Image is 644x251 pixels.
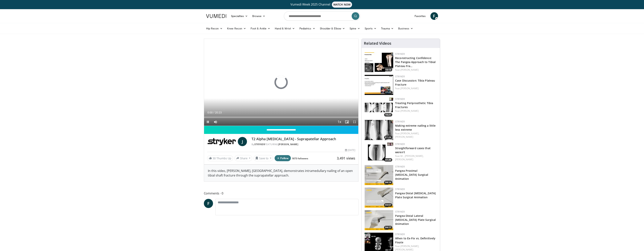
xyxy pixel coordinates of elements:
a: [PERSON_NAME], [400,132,419,135]
a: Pangea Distal Lateral [MEDICAL_DATA] Plate Surgical Animation [395,214,436,226]
a: 04:14 [365,165,393,185]
a: [PERSON_NAME], [405,154,424,158]
a: Stryker [395,75,405,78]
a: Knee Recon [225,25,248,32]
button: Mute [212,118,219,126]
input: Search topics, interventions [284,11,360,21]
a: Stryker [254,143,265,146]
span: 03:57 [384,203,392,207]
span: 3,491 views [337,156,355,160]
a: F [204,199,213,208]
a: Hip Recon [204,25,225,32]
a: Stryker [395,97,405,101]
a: Stryker [395,233,405,236]
span: 61:39 [384,158,392,162]
button: Enable picture-in-picture mode [343,118,351,126]
a: Pangea Distal [MEDICAL_DATA] Plate Surgical Animation [395,191,436,199]
span: 27:22 [384,91,392,94]
a: J [238,137,247,146]
span: 15:21 [384,113,392,117]
a: 03:57 [365,188,393,208]
img: VuMedi Logo [206,14,226,18]
a: F [430,12,438,20]
a: Treating Periprosthetic Tibia Fractures [395,101,433,109]
a: Stryker [395,165,405,168]
div: Feat. [395,109,437,113]
button: Pause [204,118,212,126]
span: 15:13 [384,68,392,71]
a: [PERSON_NAME] [400,109,419,113]
a: [PERSON_NAME], [400,245,419,248]
img: adeeea91-82ef-47f4-b808-fa27a199ba70.150x105_q85_crop-smart_upscale.jpg [365,143,393,163]
a: Stryker [395,188,405,191]
a: 30 Thumbs Up [207,155,233,161]
a: When to Ex-Fix vs. Definitively Fixate [395,236,435,244]
a: Pediatrics [297,25,318,32]
a: Foot & Ankle [248,25,273,32]
button: Fullscreen [351,118,358,126]
button: Share [235,155,252,161]
a: 04:17 [365,210,393,230]
div: [DATE] [345,148,355,152]
img: 8470a241-c86e-4ed9-872b-34b130b63566.150x105_q85_crop-smart_upscale.jpg [365,52,393,72]
a: 61:24 [365,120,393,140]
span: 30 [213,156,216,160]
a: 15:13 [365,52,393,72]
button: Save to [254,155,273,161]
a: M. , [400,154,404,158]
a: [PERSON_NAME] [395,135,413,138]
a: Making extreme nailing a little less extreme [395,124,436,131]
img: 1aa7ce03-a29e-4220-923d-1b96650c6b94.150x105_q85_crop-smart_upscale.jpg [365,97,393,117]
div: Feat. [395,68,437,72]
a: 61:39 [365,143,393,163]
img: 48e71307-45f6-4cd2-a3d2-f816815a26d6.150x105_q85_crop-smart_upscale.jpg [365,188,393,208]
a: Business [396,25,415,32]
div: By FEATURING [252,143,355,146]
a: Case Discussion: Tibia Plateau Fracture [395,79,435,86]
span: Comments 0 [204,191,359,196]
a: Favorites [412,12,428,20]
span: / [214,111,214,114]
button: Playback Rate [335,118,343,126]
video-js: Video Player [204,39,359,126]
a: Straightforward cases that weren’t [395,146,431,154]
a: Trauma [379,25,396,32]
a: Stryker [395,210,405,213]
a: Hand & Wrist [273,25,297,32]
a: Vumedi Week 2025 ChannelWATCH NOW [207,2,437,8]
a: Spine [347,25,362,32]
span: WATCH NOW [332,2,352,8]
a: Browse [250,12,268,20]
a: 1873 followers [292,157,308,160]
div: Feat. [395,132,437,139]
div: In this video, [PERSON_NAME], [GEOGRAPHIC_DATA], demonstrates intramedullary nailing of an open t... [204,165,359,181]
img: Stryker [207,137,236,146]
h4: T2 Alpha [MEDICAL_DATA] - Suprapatellar Approach [252,137,355,141]
a: Stryker [395,52,405,56]
span: 61:24 [384,136,392,139]
span: 20:23 [215,111,222,114]
div: Feat. [395,154,437,161]
h4: Related Videos [364,41,391,46]
a: Stryker [395,143,405,146]
a: Sports [362,25,379,32]
a: 15:21 [365,97,393,117]
img: a1416b5e-9174-42b5-ac56-941f39552834.150x105_q85_crop-smart_upscale.jpg [365,75,393,95]
a: Specialties [229,12,250,20]
a: [PERSON_NAME] [400,87,419,90]
img: 8346424c-b580-498f-84ff-3a9477fad905.150x105_q85_crop-smart_upscale.jpg [365,165,393,185]
a: Stryker [395,120,405,123]
a: [PERSON_NAME] [400,68,419,71]
a: 27:22 [365,75,393,95]
a: [PERSON_NAME] [278,143,298,146]
a: Pangea Proximal [MEDICAL_DATA] Surgical Animation [395,169,428,181]
img: a4a9ff73-3c8a-4b89-9b16-3163ac091493.150x105_q85_crop-smart_upscale.jpg [365,120,393,140]
a: Shoulder & Elbow [318,25,347,32]
div: Feat. [395,87,437,90]
a: [PERSON_NAME] [395,158,413,161]
div: Progress Bar [204,117,359,118]
span: 04:14 [384,181,392,184]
